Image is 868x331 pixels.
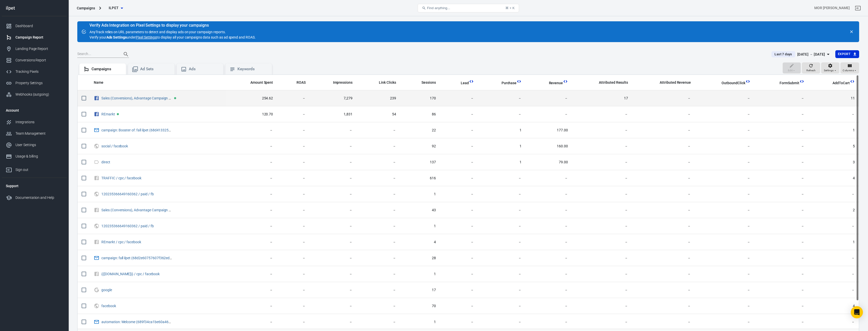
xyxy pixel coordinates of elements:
[101,176,142,180] span: TRAFFIC / cpc / facebook
[444,128,474,133] span: －
[372,79,396,85] span: The number of clicks on links within the ad that led to advertiser-specified destinations
[576,160,628,165] span: －
[230,288,273,293] span: －
[636,176,691,181] span: －
[281,144,305,149] span: －
[314,192,353,197] span: －
[576,240,628,245] span: －
[542,80,563,86] span: Total revenue calculated by AnyTrack.
[230,144,273,149] span: －
[77,51,118,58] input: Search...
[563,79,568,84] svg: This column is calculated from AnyTrack real-time data
[482,224,522,229] span: －
[821,62,839,74] button: Settings
[101,160,110,164] a: direct
[361,144,396,149] span: －
[812,160,855,165] span: 3
[759,272,804,277] span: －
[530,208,568,213] span: －
[592,79,628,85] span: The total conversions attributed according to your ad network (Facebook, Google, etc.)
[444,192,474,197] span: －
[759,128,804,133] span: －
[759,112,804,117] span: －
[15,167,63,172] div: Sign out
[101,128,173,132] span: campaign: Booster of: fall ilpet (68d4133257607f362ed6a21d) / email / omnisend
[94,223,99,229] svg: UTM & Web Traffic
[444,240,474,245] span: －
[2,116,67,128] a: Integrations
[230,256,273,261] span: －
[699,192,750,197] span: －
[482,240,522,245] span: －
[780,81,799,86] span: FormSubmit
[502,81,517,86] span: Purchase
[94,111,99,117] svg: Facebook Ads
[94,127,99,133] svg: Email
[418,4,519,12] button: Find anything...⌘ + K
[482,144,522,149] span: 1
[576,272,628,277] span: －
[361,224,396,229] span: －
[404,128,436,133] span: 22
[94,80,103,85] span: Name
[94,95,99,101] svg: Facebook Ads
[482,256,522,261] span: －
[314,112,353,117] span: 1,831
[759,176,804,181] span: －
[333,79,353,85] span: The number of times your ads were on screen.
[699,256,750,261] span: －
[230,208,273,213] span: －
[101,192,155,196] span: 120235366649160362 / paid / fb
[230,240,273,245] span: －
[101,144,129,148] span: social / facebook
[101,256,173,260] span: campaign: fall ilpet (68d2e60757607f362ed694a0) / email / omnisend
[404,208,436,213] span: 43
[421,80,436,85] span: Sessions
[660,79,691,85] span: The total revenue attributed according to your ad network (Facebook, Google, etc.)
[444,144,474,149] span: －
[699,176,750,181] span: －
[530,192,568,197] span: －
[189,66,219,72] div: Ads
[101,176,141,180] a: TRAFFIC / cpc / facebook
[759,96,804,101] span: －
[101,112,115,116] a: REmarkt
[94,271,99,277] svg: Unknown Facebook
[2,89,67,100] a: Webhooks (outgoing)
[444,112,474,117] span: －
[444,272,474,277] span: －
[799,79,804,84] svg: This column is calculated from AnyTrack real-time data
[469,79,474,84] svg: This column is calculated from AnyTrack real-time data
[101,304,116,308] a: facebook
[2,6,67,10] div: ilpet
[576,128,628,133] span: －
[2,43,67,55] a: Landing Page Report
[326,79,353,85] span: The number of times your ads were on screen.
[850,79,855,84] svg: This column is calculated from AnyTrack real-time data
[427,6,450,10] span: Find anything...
[482,176,522,181] span: －
[94,255,99,261] svg: Email
[101,96,173,100] span: Sales (Conversions), Advantage Campaign ADD TO CART
[797,51,825,58] div: [DATE] － [DATE]
[379,80,396,85] span: Link Clicks
[314,272,353,277] span: －
[549,80,563,86] span: Total revenue calculated by AnyTrack.
[699,160,750,165] span: －
[530,240,568,245] span: －
[94,143,99,149] svg: UTM & Web Traffic
[174,97,176,99] span: Active
[281,272,305,277] span: －
[244,79,273,85] span: The estimated total amount of money you've spent on your campaign, ad set or ad during its schedule.
[2,32,67,43] a: Campaign Report
[444,208,474,213] span: －
[140,66,171,72] div: Ad Sets
[281,240,305,245] span: －
[454,81,469,86] span: Lead
[826,81,850,86] span: AddToCart
[482,160,522,165] span: 1
[840,62,859,74] button: Columns
[281,192,305,197] span: －
[101,192,154,196] a: 120235366649160362 / paid / fb
[314,96,353,101] span: 7,279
